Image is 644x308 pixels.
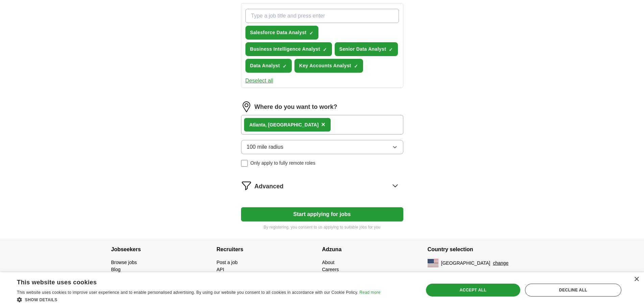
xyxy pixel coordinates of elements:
[525,284,621,297] div: Decline all
[309,30,313,36] span: ✓
[428,259,438,267] img: US flag
[249,121,319,128] div: anta, [GEOGRAPHIC_DATA]
[335,42,398,56] button: Senior Data Analyst✓
[111,260,137,265] a: Browse jobs
[241,207,403,221] button: Start applying for jobs
[428,240,533,259] h4: Country selection
[241,160,248,167] input: Only apply to fully remote roles
[245,42,332,56] button: Business Intelligence Analyst✓
[250,29,307,36] span: Salesforce Data Analyst
[241,101,252,112] img: location.png
[241,224,403,230] p: By registering, you consent to us applying to suitable jobs for you
[299,62,351,69] span: Key Accounts Analyst
[321,120,325,130] button: ×
[245,9,399,23] input: Type a job title and press enter
[322,267,339,272] a: Careers
[249,122,256,127] strong: Atl
[17,296,380,303] div: Show details
[245,59,292,73] button: Data Analyst✓
[389,47,393,52] span: ✓
[111,267,121,272] a: Blog
[245,26,318,40] button: Salesforce Data Analyst✓
[255,182,284,191] span: Advanced
[250,62,280,69] span: Data Analyst
[241,140,403,154] button: 100 mile radius
[323,47,327,52] span: ✓
[245,77,273,85] button: Deselect all
[25,298,57,302] span: Show details
[294,59,363,73] button: Key Accounts Analyst✓
[17,290,358,295] span: This website uses cookies to improve user experience and to enable personalised advertising. By u...
[321,121,325,128] span: ×
[339,46,386,53] span: Senior Data Analyst
[426,284,520,297] div: Accept all
[17,276,363,286] div: This website uses cookies
[217,260,238,265] a: Post a job
[322,260,335,265] a: About
[255,102,337,112] label: Where do you want to work?
[634,277,639,282] div: Close
[493,260,508,267] button: change
[354,64,358,69] span: ✓
[251,160,315,167] span: Only apply to fully remote roles
[283,64,287,69] span: ✓
[217,267,224,272] a: API
[359,290,380,295] a: Read more, opens a new window
[441,260,491,267] span: [GEOGRAPHIC_DATA]
[241,180,252,191] img: filter
[250,46,320,53] span: Business Intelligence Analyst
[247,143,284,151] span: 100 mile radius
